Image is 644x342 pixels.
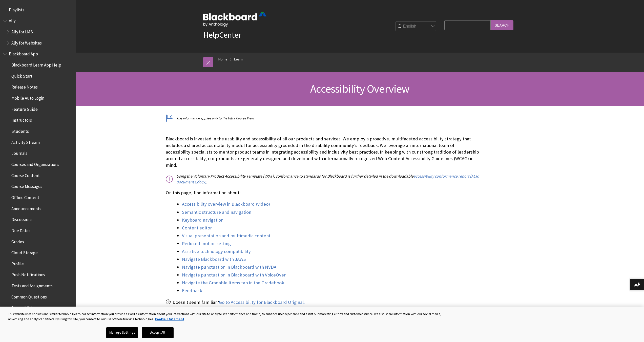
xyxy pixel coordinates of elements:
[310,82,409,96] span: Accessibility Overview
[176,174,479,184] a: accessibility conformance report (ACR) document (.docx)
[3,50,73,323] nav: Book outline for Blackboard App Help
[11,28,33,34] span: Ally for LMS
[11,182,42,189] span: Course Messages
[11,304,34,311] span: Accessibility
[3,6,73,14] nav: Book outline for Playlists
[182,217,223,223] a: Keyboard navigation
[182,241,231,247] a: Reduced motion setting
[182,248,251,254] a: Assistive technology compatibility
[491,20,513,30] input: Search
[142,327,174,338] button: Accept All
[182,256,246,262] a: Navigate Blackboard with JAWS
[11,127,29,134] span: Students
[11,204,41,211] span: Announcements
[182,233,271,239] a: Visual presentation and multimedia content
[11,282,53,288] span: Tests and Assignments
[11,105,38,112] span: Feature Guide
[11,193,39,200] span: Offline Content
[106,327,138,338] button: Manage Settings
[155,317,184,321] a: More information about your privacy, opens in a new tab
[218,56,227,62] a: Home
[11,215,32,222] span: Discussions
[11,116,32,123] span: Instructors
[11,293,47,300] span: Common Questions
[203,12,266,27] img: Blackboard by Anthology
[203,30,241,40] a: HelpCenter
[11,61,61,68] span: Blackboard Learn App Help
[11,160,59,167] span: Courses and Organizations
[182,209,251,215] a: Semantic structure and navigation
[11,260,24,266] span: Profile
[11,226,30,233] span: Due Dates
[182,264,276,270] a: Navigate punctuation in Blackboard with NVDA
[11,94,44,101] span: Mobile Auto Login
[182,272,286,278] a: Navigate punctuation in Blackboard with VoiceOver
[182,280,284,286] a: Navigate the Gradable Items tab in the Gradebook
[11,72,32,79] span: Quick Start
[234,56,243,62] a: Learn
[11,39,42,46] span: Ally for Websites
[203,30,219,40] strong: Help
[219,299,305,305] a: Go to Accessibility for Blackboard Original.
[396,22,436,32] select: Site Language Selector
[11,238,24,244] span: Grades
[166,189,480,196] p: On this page, find information about:
[11,83,38,90] span: Release Notes
[9,6,24,12] span: Playlists
[166,299,480,306] p: Doesn't seem familiar?
[11,271,45,277] span: Push Notifications
[166,173,480,185] p: Using the Voluntary Product Accessibility Template (VPAT), conformance to standards for Blackboar...
[182,288,202,294] a: Feedback
[182,225,212,231] a: Content editor
[166,136,480,169] p: Blackboard is invested in the usability and accessibility of all our products and services. We em...
[11,171,40,178] span: Course Content
[11,149,27,156] span: Journals
[11,248,38,255] span: Cloud Storage
[182,201,270,207] a: Accessibility overview in Blackboard (video)
[9,50,38,57] span: Blackboard App
[9,17,16,24] span: Ally
[166,116,480,121] p: This information applies only to the Ultra Course View.
[11,138,40,145] span: Activity Stream
[8,312,451,322] div: This website uses cookies and similar technologies to collect information you provide as well as ...
[3,17,73,47] nav: Book outline for Anthology Ally Help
